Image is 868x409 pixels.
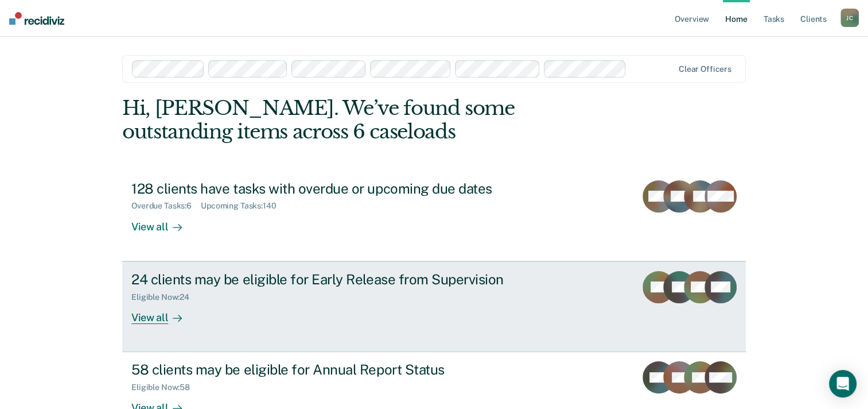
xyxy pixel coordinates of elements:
[829,370,857,398] div: Open Intercom Messenger
[131,292,198,302] div: Eligible Now : 24
[201,201,286,211] div: Upcoming Tasks : 140
[131,361,534,378] div: 58 clients may be eligible for Annual Report Status
[131,180,534,197] div: 128 clients have tasks with overdue or upcoming due dates
[122,261,746,352] a: 24 clients may be eligible for Early Release from SupervisionEligible Now:24View all
[131,211,196,233] div: View all
[131,383,199,392] div: Eligible Now : 58
[840,9,859,27] button: JC
[131,201,201,211] div: Overdue Tasks : 6
[840,9,859,27] div: J C
[679,64,731,74] div: Clear officers
[122,97,621,144] div: Hi, [PERSON_NAME]. We’ve found some outstanding items across 6 caseloads
[131,271,534,288] div: 24 clients may be eligible for Early Release from Supervision
[122,171,746,261] a: 128 clients have tasks with overdue or upcoming due datesOverdue Tasks:6Upcoming Tasks:140View all
[131,302,196,324] div: View all
[9,12,64,25] img: Recidiviz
